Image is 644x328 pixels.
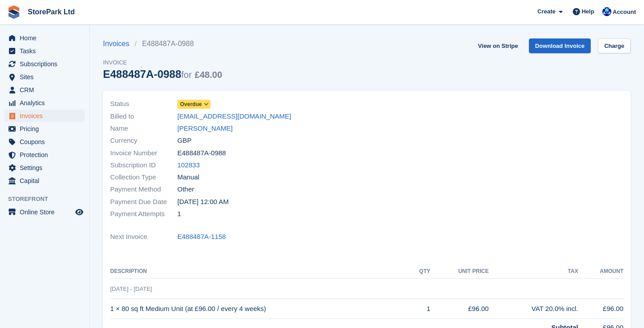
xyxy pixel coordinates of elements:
span: Payment Due Date [110,197,177,207]
a: menu [4,58,85,70]
th: QTY [409,264,430,279]
span: Online Store [20,206,73,218]
span: Billed to [110,111,177,122]
span: Invoices [20,110,73,122]
img: stora-icon-8386f47178a22dfd0bd8f6a31ec36ba5ce8667c1dd55bd0f319d3a0aa187defe.svg [7,5,21,19]
span: Payment Attempts [110,209,177,219]
a: Download Invoice [529,38,591,53]
span: Currency [110,136,177,146]
span: Sites [20,71,73,83]
span: Capital [20,175,73,187]
div: VAT 20.0% incl. [489,304,578,314]
td: 1 [409,299,430,319]
time: 2025-08-22 23:00:00 UTC [177,197,229,207]
span: Help [582,7,594,16]
span: Invoice [103,58,222,67]
span: Home [20,32,73,44]
span: Create [537,7,555,16]
span: Status [110,99,177,109]
th: Description [110,264,409,279]
span: Other [177,184,194,195]
a: menu [4,71,85,83]
span: Analytics [20,97,73,109]
div: E488487A-0988 [103,68,222,80]
th: Tax [489,264,578,279]
span: Collection Type [110,172,177,183]
span: [DATE] - [DATE] [110,285,152,292]
a: menu [4,149,85,161]
a: menu [4,175,85,187]
th: Amount [578,264,623,279]
span: Tasks [20,45,73,57]
span: Payment Method [110,184,177,195]
a: [EMAIL_ADDRESS][DOMAIN_NAME] [177,111,291,122]
span: CRM [20,84,73,96]
a: menu [4,110,85,122]
span: Manual [177,172,199,183]
a: View on Stripe [474,38,521,53]
a: menu [4,84,85,96]
span: GBP [177,136,192,146]
span: Protection [20,149,73,161]
a: menu [4,123,85,135]
a: StorePark Ltd [24,4,78,19]
span: Account [613,8,636,17]
span: Invoice Number [110,148,177,158]
a: menu [4,45,85,57]
span: Settings [20,162,73,174]
td: 1 × 80 sq ft Medium Unit (at £96.00 / every 4 weeks) [110,299,409,319]
span: Next Invoice [110,232,177,242]
span: Subscriptions [20,58,73,70]
a: E488487A-1158 [177,232,226,242]
a: Overdue [177,99,210,109]
a: [PERSON_NAME] [177,124,232,134]
span: E488487A-0988 [177,148,226,158]
td: £96.00 [430,299,489,319]
td: £96.00 [578,299,623,319]
img: Donna [602,7,611,16]
span: Storefront [8,195,89,204]
nav: breadcrumbs [103,38,222,49]
a: menu [4,97,85,109]
a: menu [4,32,85,44]
a: menu [4,136,85,148]
a: 102833 [177,160,200,170]
th: Unit Price [430,264,489,279]
span: Overdue [180,100,202,108]
span: Name [110,124,177,134]
span: 1 [177,209,181,219]
a: menu [4,162,85,174]
a: Invoices [103,38,135,49]
span: Coupons [20,136,73,148]
a: menu [4,206,85,218]
span: £48.00 [195,70,222,80]
a: Charge [598,38,631,53]
a: Preview store [74,207,85,217]
span: Pricing [20,123,73,135]
span: Subscription ID [110,160,177,170]
span: for [181,70,192,80]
